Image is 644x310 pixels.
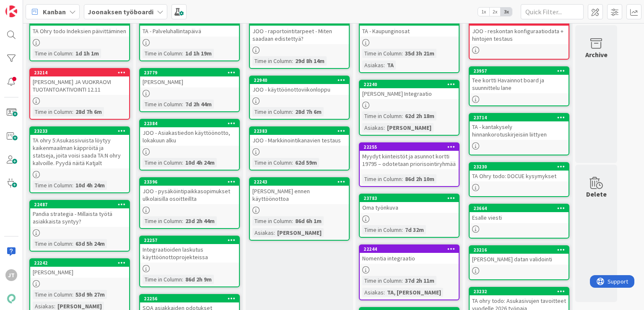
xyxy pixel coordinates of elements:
[250,135,349,146] div: JOO - Markkinointikanavien testaus
[470,171,569,181] div: TA Ohry todo: DOCUE kysymykset
[250,84,349,95] div: JOO - käyttöönottoviikonloppu
[250,186,349,204] div: [PERSON_NAME] ennen käyttöönottoa
[72,107,73,116] span: :
[34,202,129,208] div: 22487
[402,174,403,184] span: :
[182,216,183,226] span: :
[144,237,239,243] div: 22257
[470,75,569,93] div: Tee kortti Havainnot board ja suunnittelu lane
[144,121,239,126] div: 22384
[360,194,459,213] div: 23783Oma työnkuva
[384,288,385,297] span: :
[403,276,436,285] div: 37d 2h 11m
[250,76,349,95] div: 22940JOO - käyttöönottoviikonloppu
[30,259,129,278] div: 22242[PERSON_NAME]
[254,128,349,134] div: 22383
[140,178,239,186] div: 23396
[30,26,129,37] div: TA Ohry todo Indeksien päivittäminen
[73,49,101,58] div: 1d 1h 1m
[254,179,349,185] div: 22243
[144,70,239,76] div: 23779
[33,239,72,248] div: Time in Column
[140,178,239,204] div: 23396JOO - pysäköintipaikkasopimukset ulkolaisilla osoitteillta
[30,69,129,76] div: 23214
[252,216,292,226] div: Time in Column
[586,189,607,199] div: Delete
[250,18,349,44] div: 22500JOO - raportointitarpeet - Miten saadaan edistettyä?
[360,18,459,37] div: 22236TA - Kaupunginosat
[478,8,489,16] span: 1x
[143,275,182,284] div: Time in Column
[362,174,402,184] div: Time in Column
[473,289,569,294] div: 23232
[470,288,569,295] div: 23232
[5,269,17,281] div: JT
[33,181,72,190] div: Time in Column
[470,18,569,44] div: 23872JOO - reskontan konfiguraatiodata + hintojen testaus
[73,107,104,116] div: 28d 7h 6m
[364,195,459,201] div: 23783
[473,164,569,170] div: 23230
[5,5,17,17] img: Visit kanbanzone.com
[362,60,384,70] div: Asiakas
[34,260,129,266] div: 22242
[254,77,349,83] div: 22940
[140,236,239,244] div: 22257
[73,239,107,248] div: 63d 5h 24m
[183,216,217,226] div: 23d 2h 44m
[73,290,107,299] div: 53d 9h 27m
[140,120,239,127] div: 22384
[293,158,319,167] div: 62d 59m
[470,163,569,171] div: 23230
[385,60,396,70] div: TA
[30,76,129,95] div: [PERSON_NAME] JA VUOKRAOVI TUOTANTOAKTIVOINTI 12.11
[364,81,459,87] div: 22240
[140,186,239,204] div: JOO - pysäköintipaikkasopimukset ulkolaisilla osoitteillta
[182,158,183,167] span: :
[473,68,569,74] div: 23957
[252,228,274,237] div: Asiakas
[140,236,239,263] div: 22257Integraatioiden laskutus käyttöönottoprojekteissa
[402,225,403,234] span: :
[30,135,129,168] div: TA ohry 5:Asukassivuista löytyy kaikenmaailman käppröitä ja statseja, joita voisi saada TA:N ohry...
[362,288,384,297] div: Asiakas
[30,201,129,208] div: 22487
[143,100,182,109] div: Time in Column
[403,225,426,234] div: 7d 32m
[30,208,129,227] div: Pandia strategia - Millaista työtä asiakkaista syntyy?
[143,49,182,58] div: Time in Column
[402,111,403,121] span: :
[72,181,73,190] span: :
[30,201,129,227] div: 22487Pandia strategia - Millaista työtä asiakkaista syntyy?
[18,1,38,11] span: Support
[501,8,512,16] span: 3x
[140,69,239,76] div: 23779
[72,290,73,299] span: :
[144,179,239,185] div: 23396
[521,4,584,19] input: Quick Filter...
[140,120,239,146] div: 22384JOO - Asiakastiedon käyttöönotto, lokakuun alku
[402,49,403,58] span: :
[183,49,214,58] div: 1d 1h 19m
[470,163,569,181] div: 23230TA Ohry todo: DOCUE kysymykset
[470,246,569,254] div: 23216
[34,70,129,76] div: 23214
[33,107,72,116] div: Time in Column
[470,121,569,140] div: TA - kantakysely hinnankorotuskirjeisiin liittyen
[30,259,129,267] div: 22242
[402,276,403,285] span: :
[293,216,324,226] div: 86d 6h 1m
[140,76,239,87] div: [PERSON_NAME]
[72,239,73,248] span: :
[470,67,569,93] div: 23957Tee kortti Havainnot board ja suunnittelu lane
[43,7,66,17] span: Kanban
[293,56,327,66] div: 29d 8h 14m
[470,205,569,212] div: 23664
[30,127,129,168] div: 23233TA ohry 5:Asukassivuista löytyy kaikenmaailman käppröitä ja statseja, joita voisi saada TA:N...
[182,49,183,58] span: :
[34,128,129,134] div: 23233
[360,81,459,99] div: 22240[PERSON_NAME] Integraatio
[470,26,569,44] div: JOO - reskontan konfiguraatiodata + hintojen testaus
[360,245,459,253] div: 22244
[252,107,292,116] div: Time in Column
